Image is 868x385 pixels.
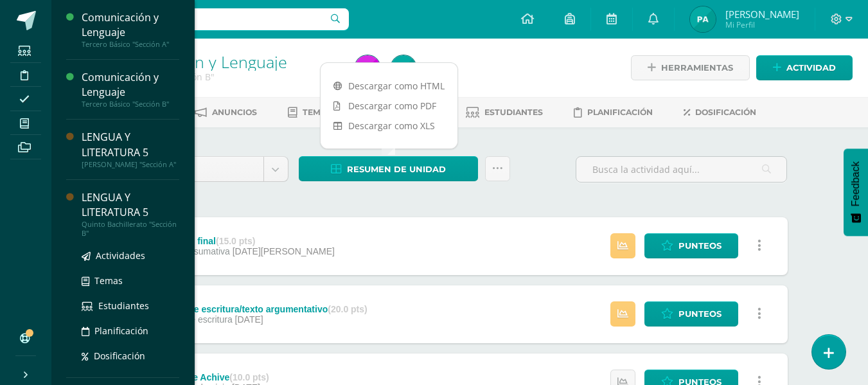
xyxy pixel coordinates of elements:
span: [DATE][PERSON_NAME] [233,246,335,256]
a: Anuncios [195,102,257,123]
a: Estudiantes [466,102,543,123]
img: f0e654219e4525b0f5d703f555697591.png [355,55,380,81]
img: 25cbe30f78927f3be28dbebb0b80f141.png [690,6,716,32]
span: Estudiantes [484,107,543,117]
div: Quinto Bachillerato "Sección B" [82,220,179,238]
a: Descargar como XLS [321,116,457,136]
a: Temas [82,273,179,288]
img: 25cbe30f78927f3be28dbebb0b80f141.png [391,55,416,81]
span: Temas [303,107,332,117]
a: Herramientas [631,55,750,80]
span: Planificación [94,325,148,337]
span: Temas [94,274,123,287]
span: Unidad 3 [143,157,254,181]
strong: (15.0 pts) [216,236,255,246]
a: Comunicación y LenguajeTercero Básico "Sección A" [82,10,179,49]
div: Tercero Básico "Sección A" [82,40,179,49]
a: Temas [288,102,332,123]
a: Descargar como PDF [321,96,457,116]
div: Comunicación y Lenguaje [82,70,179,100]
input: Busca un usuario... [60,8,349,30]
a: Punteos [644,301,738,327]
a: Dosificación [684,102,756,123]
strong: (10.0 pts) [229,372,269,382]
a: LENGUA Y LITERATURA 5Quinto Bachillerato "Sección B" [82,190,179,238]
a: Unidad 3 [133,157,288,181]
span: Herramientas [661,56,733,80]
a: Actividades [82,248,179,263]
span: Planificación [587,107,653,117]
h1: Comunicación y Lenguaje [100,53,339,71]
div: Tercero Básico 'Sección B' [100,71,339,83]
div: [PERSON_NAME] "Sección A" [82,160,179,169]
button: Feedback - Mostrar encuesta [844,148,868,236]
span: [PERSON_NAME] [725,8,799,21]
div: Tercero Básico "Sección B" [82,100,179,109]
a: Comunicación y LenguajeTercero Básico "Sección B" [82,70,179,109]
a: Planificación [82,323,179,338]
a: Planificación [574,102,653,123]
span: Feedback [850,161,862,206]
span: Actividades [96,249,145,262]
a: Resumen de unidad [299,156,478,181]
a: Estudiantes [82,298,179,313]
div: Comunicación y Lenguaje [82,10,179,40]
span: Estudiantes [98,300,149,312]
span: [DATE] [235,314,263,325]
a: Punteos [644,233,738,258]
strong: (20.0 pts) [328,304,367,314]
a: Actividad [756,55,853,80]
span: Dosificación [695,107,756,117]
div: LENGUA Y LITERATURA 5 [82,130,179,159]
span: Punteos [678,234,722,258]
a: LENGUA Y LITERATURA 5[PERSON_NAME] "Sección A" [82,130,179,168]
div: Evaluación final [147,236,335,246]
a: Descargar como HTML [321,76,457,96]
a: Dosificación [82,348,179,363]
span: Actividad [786,56,836,80]
span: Resumen de unidad [347,157,446,181]
span: Mi Perfil [725,19,799,30]
span: Dosificación [94,350,145,362]
input: Busca la actividad aquí... [576,157,786,182]
span: Punteos [678,302,722,326]
div: Lecturas de Achive [147,372,269,382]
div: Proyecto de escritura/texto argumentativo [147,304,367,314]
span: Anuncios [212,107,257,117]
div: LENGUA Y LITERATURA 5 [82,190,179,220]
